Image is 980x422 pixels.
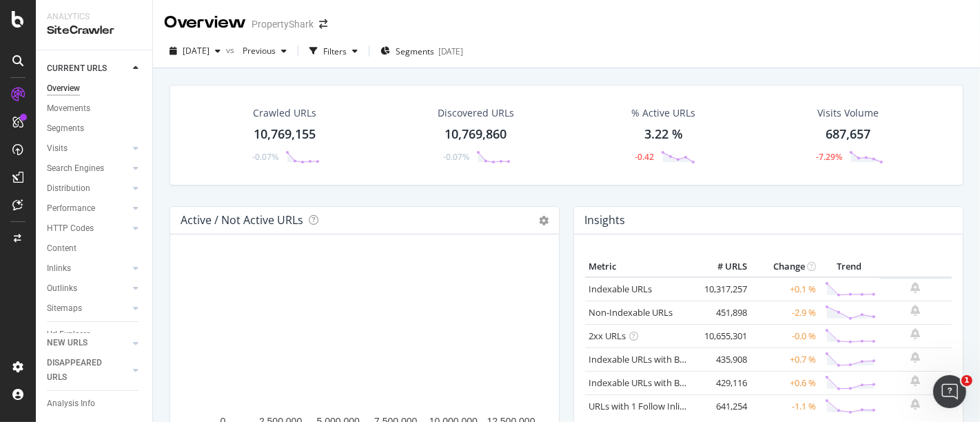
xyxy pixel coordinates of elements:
[911,305,921,316] div: bell-plus
[911,399,921,410] div: bell-plus
[695,324,751,348] td: 10,655,301
[47,261,71,276] div: Inlinks
[237,45,276,57] span: Previous
[47,301,129,316] a: Sitemaps
[47,101,143,116] a: Movements
[695,301,751,324] td: 451,898
[438,46,463,57] div: [DATE]
[911,328,921,339] div: bell-plus
[695,348,751,371] td: 435,908
[751,257,819,277] th: Change
[589,376,739,389] a: Indexable URLs with Bad Description
[635,151,654,163] div: -0.42
[445,125,507,143] div: 10,769,860
[252,17,314,31] div: PropertyShark
[589,400,690,412] a: URLs with 1 Follow Inlink
[237,40,292,62] button: Previous
[47,101,90,116] div: Movements
[47,396,143,411] a: Analysis Info
[47,221,129,236] a: HTTP Codes
[47,336,129,350] a: NEW URLS
[911,352,921,363] div: bell-plus
[751,324,819,348] td: -0.0 %
[826,125,870,143] div: 687,657
[375,40,469,62] button: Segments[DATE]
[47,241,143,256] a: Content
[226,44,237,56] span: vs
[819,257,879,277] th: Trend
[695,277,751,301] td: 10,317,257
[644,125,683,143] div: 3.22 %
[589,330,626,342] a: 2xx URLs
[47,141,129,156] a: Visits
[323,46,347,57] div: Filters
[47,141,68,156] div: Visits
[47,61,107,76] div: CURRENT URLS
[751,371,819,394] td: +0.6 %
[47,23,141,39] div: SiteCrawler
[751,301,819,324] td: -2.9 %
[47,201,95,216] div: Performance
[817,106,879,120] div: Visits Volume
[695,257,751,277] th: # URLS
[47,241,76,256] div: Content
[751,277,819,301] td: +0.1 %
[254,125,316,143] div: 10,769,155
[396,46,434,57] span: Segments
[585,257,695,277] th: Metric
[183,45,210,57] span: 2025 Sep. 22nd
[47,281,77,296] div: Outlinks
[911,375,921,386] div: bell-plus
[631,106,695,120] div: % Active URLs
[911,282,921,293] div: bell-plus
[252,151,278,163] div: -0.07%
[47,261,129,276] a: Inlinks
[47,181,129,196] a: Distribution
[47,328,143,342] a: Url Explorer
[695,371,751,394] td: 429,116
[47,161,129,176] a: Search Engines
[164,40,226,62] button: [DATE]
[47,161,104,176] div: Search Engines
[47,61,129,76] a: CURRENT URLS
[253,106,316,120] div: Crawled URLs
[47,11,141,23] div: Analytics
[47,121,143,136] a: Segments
[47,201,129,216] a: Performance
[181,211,303,230] h4: Active / Not Active URLs
[319,19,327,29] div: arrow-right-arrow-left
[47,301,82,316] div: Sitemaps
[47,328,90,342] div: Url Explorer
[304,40,363,62] button: Filters
[961,375,972,386] span: 1
[589,353,704,365] a: Indexable URLs with Bad H1
[47,121,84,136] div: Segments
[164,11,246,34] div: Overview
[47,396,95,411] div: Analysis Info
[751,348,819,371] td: +0.7 %
[443,151,469,163] div: -0.07%
[584,211,625,230] h4: Insights
[695,394,751,418] td: 641,254
[47,356,129,385] a: DISAPPEARED URLS
[47,81,143,96] a: Overview
[47,356,116,385] div: DISAPPEARED URLS
[589,283,652,295] a: Indexable URLs
[47,281,129,296] a: Outlinks
[539,216,549,225] i: Options
[438,106,514,120] div: Discovered URLs
[589,306,673,319] a: Non-Indexable URLs
[47,336,88,350] div: NEW URLS
[816,151,842,163] div: -7.29%
[47,221,94,236] div: HTTP Codes
[47,81,80,96] div: Overview
[751,394,819,418] td: -1.1 %
[933,375,966,408] iframe: Intercom live chat
[47,181,90,196] div: Distribution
